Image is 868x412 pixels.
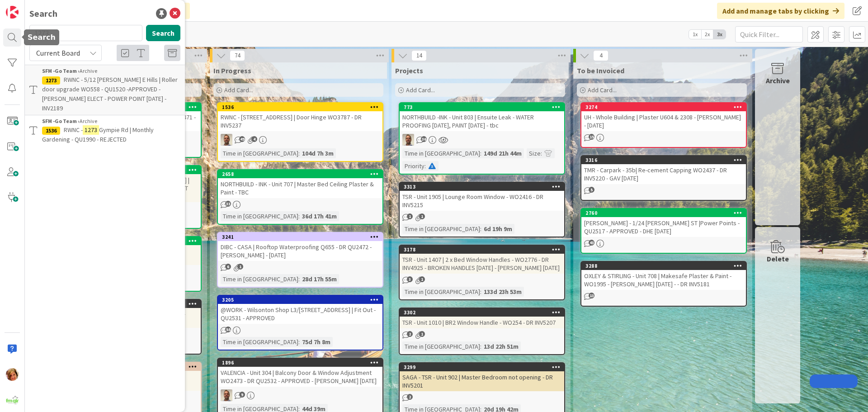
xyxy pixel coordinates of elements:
[221,274,298,284] div: Time in [GEOGRAPHIC_DATA]
[400,371,564,391] div: SAGA - TSR - Unit 902 | Master Bedroom not opening - DR INV5201
[580,208,747,254] a: 2760[PERSON_NAME] - 1/24 [PERSON_NAME] ST |Power Points - QU2517 - APPROVED - DHE [DATE]
[221,134,232,146] img: SD
[42,118,80,124] b: SFM -Go Team ›
[225,201,231,207] span: 33
[404,246,564,253] div: 3178
[399,182,565,237] a: 3313TSR - Unit 1905 | Lounge Room Window - WO2416 - DR INV5215Time in [GEOGRAPHIC_DATA]:6d 19h 9m
[222,360,382,366] div: 1896
[218,103,382,131] div: 1536RWNC - [STREET_ADDRESS] | Door Hinge WO3787 - DR INV5237
[402,224,480,234] div: Time in [GEOGRAPHIC_DATA]
[400,254,564,274] div: TSR - Unit 1407 | 2 x Bed Window Handles - WO2776 - DR INV4925 - BROKEN HANDLES [DATE] - [PERSON_...
[581,209,746,237] div: 2760[PERSON_NAME] - 1/24 [PERSON_NAME] ST |Power Points - QU2517 - APPROVED - DHE [DATE]
[225,264,231,270] span: 6
[218,178,382,198] div: NORTHBUILD - INK - Unit 707 | Master Bed Ceiling Plaster & Paint - TBC
[218,296,382,324] div: 3205@WORK - Wilsonton Shop L3/[STREET_ADDRESS] | Fit Out - QU2531 - APPROVED
[580,155,747,201] a: 3316TMR - Carpark - 35b| Re-cement Capping WO2437 - DR INV5220 - GAV [DATE]
[6,368,19,381] img: KD
[218,233,382,241] div: 3241
[251,136,257,142] span: 4
[581,156,746,184] div: 3316TMR - Carpark - 35b| Re-cement Capping WO2437 - DR INV5220 - GAV [DATE]
[217,102,383,162] a: 1536RWNC - [STREET_ADDRESS] | Door Hinge WO3787 - DR INV5237SDTime in [GEOGRAPHIC_DATA]:104d 7h 3m
[767,253,789,264] div: Delete
[25,65,185,115] a: SFM -Go Team ›Archive1273RWNC - 5/12 [PERSON_NAME] E Hills | Roller door upgrade WO558 - QU1520 -...
[400,183,564,211] div: 3313TSR - Unit 1905 | Lounge Room Window - WO2416 - DR INV5215
[585,263,746,269] div: 3288
[404,184,564,190] div: 3313
[717,3,844,19] div: Add and manage tabs by clicking
[400,246,564,254] div: 3178
[218,359,382,387] div: 1896VALENCIA - Unit 304 | Balcony Door & Window Adjustment WO2473 - DR QU2532 - APPROVED - [PERSO...
[580,261,747,307] a: 3288OXLEY & STIRLING - Unit 708 | Makesafe Plaster & Paint - WO1995 - [PERSON_NAME] [DATE] - - DR...
[400,246,564,274] div: 3178TSR - Unit 1407 | 2 x Bed Window Handles - WO2776 - DR INV4925 - BROKEN HANDLES [DATE] - [PER...
[42,76,178,112] span: RWNC - 5/12 [PERSON_NAME] E Hills | Roller door upgrade WO558 - QU1520 -APPROVED - [PERSON_NAME] ...
[217,232,383,288] a: 3241DIBC - CASA | Rooftop Waterproofing Q655 - DR QU2472 - [PERSON_NAME] - [DATE]Time in [GEOGRAP...
[481,224,514,234] div: 6d 19h 9m
[407,276,413,282] span: 3
[419,276,425,282] span: 1
[230,50,245,61] span: 74
[42,67,180,75] div: Archive
[213,66,251,75] span: In Progress
[146,25,180,41] button: Search
[239,392,245,398] span: 9
[218,103,382,111] div: 1536
[218,111,382,131] div: RWNC - [STREET_ADDRESS] | Door Hinge WO3787 - DR INV5237
[298,274,300,284] span: :
[400,111,564,131] div: NORTHBUILD -INK - Unit 803 | Ensuite Leak - WATER PROOFING [DATE], PAINT [DATE] - tbc
[298,337,300,347] span: :
[29,7,57,20] div: Search
[298,211,300,221] span: :
[404,364,564,370] div: 3299
[399,245,565,300] a: 3178TSR - Unit 1407 | 2 x Bed Window Handles - WO2776 - DR INV4925 - BROKEN HANDLES [DATE] - [PER...
[237,264,243,270] span: 1
[541,148,542,158] span: :
[400,191,564,211] div: TSR - Unit 1905 | Lounge Room Window - WO2416 - DR INV5215
[577,66,624,75] span: To be Invoiced
[218,296,382,304] div: 3205
[402,161,425,171] div: Priority
[480,148,481,158] span: :
[217,169,383,225] a: 2658NORTHBUILD - INK - Unit 707 | Master Bed Ceiling Plaster & Paint - TBCTime in [GEOGRAPHIC_DAT...
[225,327,231,332] span: 55
[222,234,382,240] div: 3241
[400,308,564,328] div: 3302TSR - Unit 1010 | BR2 Window Handle - WO254 - DR INV5207
[217,295,383,350] a: 3205@WORK - Wilsonton Shop L3/[STREET_ADDRESS] | Fit Out - QU2531 - APPROVEDTime in [GEOGRAPHIC_D...
[221,211,298,221] div: Time in [GEOGRAPHIC_DATA]
[407,331,413,337] span: 2
[218,367,382,387] div: VALENCIA - Unit 304 | Balcony Door & Window Adjustment WO2473 - DR QU2532 - APPROVED - [PERSON_NA...
[419,331,425,337] span: 1
[28,33,56,42] h5: Search
[421,136,427,142] span: 36
[735,26,803,43] input: Quick Filter...
[581,262,746,290] div: 3288OXLEY & STIRLING - Unit 708 | Makesafe Plaster & Paint - WO1995 - [PERSON_NAME] [DATE] - - DR...
[218,359,382,367] div: 1896
[42,67,80,74] b: SFM -Go Team ›
[406,86,435,94] span: Add Card...
[400,103,564,131] div: 773NORTHBUILD -INK - Unit 803 | Ensuite Leak - WATER PROOFING [DATE], PAINT [DATE] - tbc
[29,25,142,41] input: Search for title...
[580,102,747,148] a: 3274UH - Whole Building | Plaster U604 & 2308 - [PERSON_NAME] - [DATE]
[589,293,594,298] span: 13
[402,134,414,146] img: SD
[36,48,80,57] span: Current Board
[407,213,413,219] span: 1
[407,394,413,400] span: 2
[218,389,382,401] div: SD
[239,136,245,142] span: 49
[581,270,746,290] div: OXLEY & STIRLING - Unit 708 | Makesafe Plaster & Paint - WO1995 - [PERSON_NAME] [DATE] - - DR INV...
[399,102,565,175] a: 773NORTHBUILD -INK - Unit 803 | Ensuite Leak - WATER PROOFING [DATE], PAINT [DATE] - tbcSDTime in...
[581,209,746,217] div: 2760
[402,287,480,297] div: Time in [GEOGRAPHIC_DATA]
[480,224,481,234] span: :
[588,86,617,94] span: Add Card...
[400,103,564,111] div: 773
[218,304,382,324] div: @WORK - Wilsonton Shop L3/[STREET_ADDRESS] | Fit Out - QU2531 - APPROVED
[527,148,541,158] div: Size
[300,337,333,347] div: 75d 7h 8m
[701,30,713,39] span: 2x
[298,148,300,158] span: :
[300,148,336,158] div: 104d 7h 3m
[480,341,481,351] span: :
[399,308,565,355] a: 3302TSR - Unit 1010 | BR2 Window Handle - WO254 - DR INV5207Time in [GEOGRAPHIC_DATA]:13d 22h 51m
[222,171,382,177] div: 2658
